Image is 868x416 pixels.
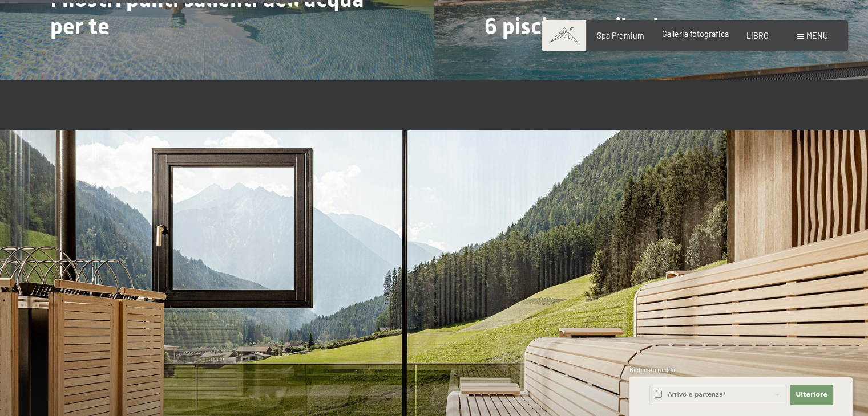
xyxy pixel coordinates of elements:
[806,31,828,40] font: menu
[662,29,729,39] a: Galleria fotografica
[790,385,833,405] button: Ulteriore
[597,31,644,40] a: Spa Premium
[796,391,827,398] font: Ulteriore
[746,31,769,40] a: LIBRO
[485,13,683,39] font: 6 piscine per il relax
[629,366,675,373] font: Richiesta rapida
